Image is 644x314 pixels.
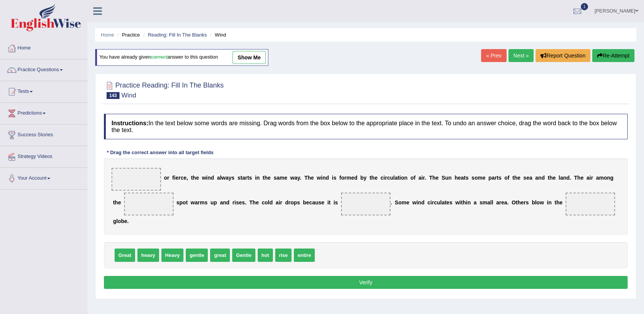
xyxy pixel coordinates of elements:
[0,81,87,100] a: Tests
[483,175,486,181] b: e
[229,175,232,181] b: y
[193,175,196,181] b: h
[333,199,335,206] b: i
[127,218,129,224] b: .
[183,175,187,181] b: e
[555,199,556,206] b: t
[104,149,217,156] div: * Drag the correct answer into all target fields
[255,175,257,181] b: i
[436,175,439,181] b: e
[289,199,290,206] b: r
[395,175,398,181] b: a
[268,199,269,206] b: l
[490,199,492,206] b: l
[483,199,487,206] b: m
[590,175,591,181] b: i
[497,175,499,181] b: t
[577,175,581,181] b: h
[238,175,241,181] b: s
[226,175,229,181] b: a
[202,175,206,181] b: w
[400,175,401,181] b: i
[167,175,169,181] b: r
[478,175,482,181] b: m
[124,193,174,215] span: Drop target
[504,199,507,206] b: a
[311,175,314,181] b: e
[475,175,478,181] b: o
[231,175,234,181] b: s
[375,175,378,181] b: e
[492,175,495,181] b: a
[245,199,246,206] b: .
[487,199,490,206] b: a
[333,175,336,181] b: s
[308,175,311,181] b: h
[341,175,344,181] b: o
[432,175,436,181] b: h
[211,175,214,181] b: d
[101,32,114,38] a: Home
[207,175,211,181] b: n
[399,199,402,206] b: o
[472,175,475,181] b: s
[172,175,174,181] b: f
[104,114,628,139] h4: In the text below some words are missing. Drag words from the box below to the appropriate place ...
[115,199,118,206] b: h
[280,175,284,181] b: m
[448,175,452,181] b: n
[454,175,458,181] b: h
[321,199,324,206] b: e
[183,199,186,206] b: o
[480,199,483,206] b: s
[241,175,242,181] b: t
[186,249,208,262] span: gentle
[599,175,604,181] b: m
[210,249,230,262] span: great
[223,199,226,206] b: n
[385,175,387,181] b: r
[236,199,239,206] b: s
[198,199,200,206] b: r
[232,249,255,262] span: Gentle
[256,199,259,206] b: e
[124,218,127,224] b: e
[523,175,526,181] b: s
[214,199,217,206] b: p
[112,168,161,191] span: Drop target
[179,199,183,206] b: p
[412,199,416,206] b: w
[504,175,508,181] b: o
[107,92,120,99] span: 143
[312,199,315,206] b: a
[508,175,510,181] b: f
[401,175,405,181] b: o
[516,199,518,206] b: t
[191,175,193,181] b: t
[446,199,450,206] b: e
[391,199,392,206] b: .
[277,175,280,181] b: a
[414,175,416,181] b: f
[574,175,577,181] b: T
[461,199,463,206] b: t
[587,175,590,181] b: a
[174,175,175,181] b: i
[274,175,277,181] b: s
[187,175,188,181] b: ,
[326,175,329,181] b: d
[512,199,516,206] b: O
[306,199,309,206] b: e
[335,199,338,206] b: s
[488,175,492,181] b: p
[180,175,183,181] b: c
[514,175,518,181] b: h
[445,199,446,206] b: t
[532,199,535,206] b: b
[566,175,570,181] b: d
[556,199,560,206] b: h
[537,199,540,206] b: o
[0,38,87,57] a: Home
[315,199,319,206] b: u
[467,199,471,206] b: n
